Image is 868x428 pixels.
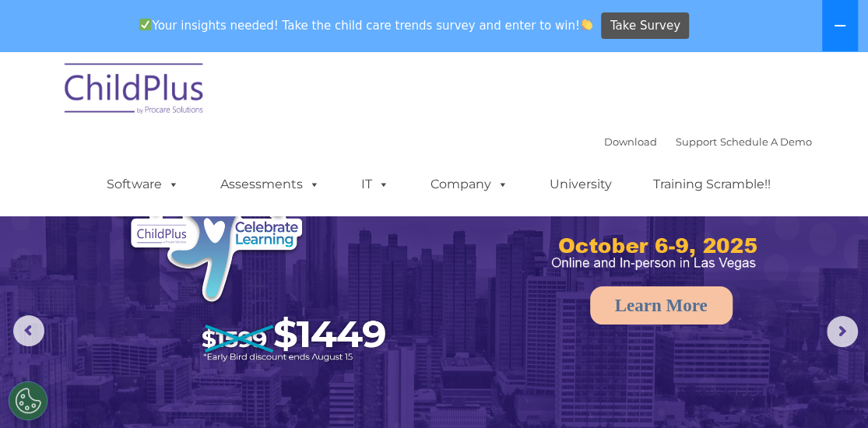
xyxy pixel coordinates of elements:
[91,169,195,200] a: Software
[604,135,812,148] font: |
[9,381,47,420] button: Cookies Settings
[133,10,599,40] span: Your insights needed! Take the child care trends survey and enter to win!
[139,19,151,30] img: ✅
[590,286,733,325] a: Learn More
[534,169,627,200] a: University
[415,169,524,200] a: Company
[720,135,812,148] a: Schedule A Demo
[346,169,405,200] a: IT
[604,135,657,148] a: Download
[638,169,786,200] a: Training Scramble!!
[610,12,680,40] span: Take Survey
[601,12,689,40] a: Take Survey
[676,135,717,148] a: Support
[581,19,592,30] img: 👏
[57,52,213,130] img: ChildPlus by Procare Solutions
[614,260,868,428] iframe: Chat Widget
[205,169,336,200] a: Assessments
